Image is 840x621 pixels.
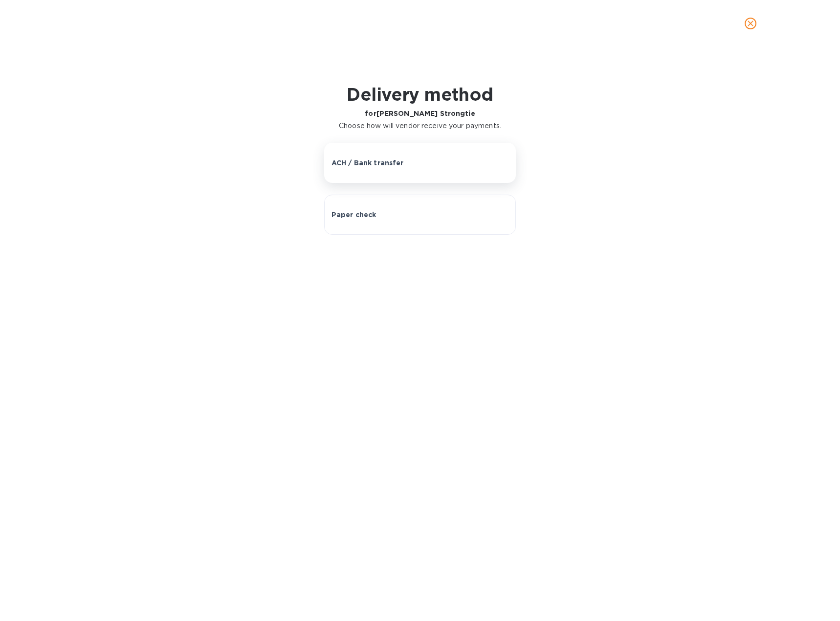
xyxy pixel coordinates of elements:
button: Paper check [324,195,516,235]
b: for [PERSON_NAME] Strongtie [365,110,475,117]
button: close [739,12,762,35]
p: Paper check [332,210,376,220]
h1: Delivery method [339,84,501,105]
button: ACH / Bank transfer [324,143,516,183]
p: ACH / Bank transfer [332,158,404,168]
p: Choose how will vendor receive your payments. [339,121,501,131]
